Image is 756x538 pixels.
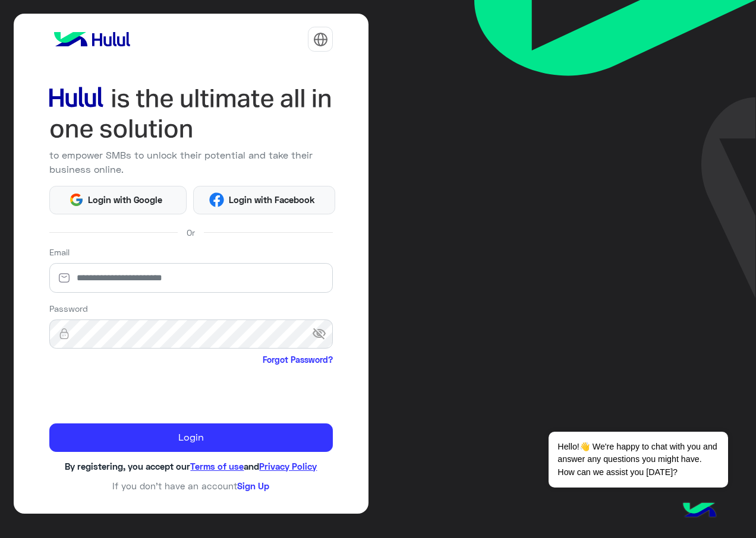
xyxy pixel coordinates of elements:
[49,83,333,144] img: hululLoginTitle_EN.svg
[84,193,167,207] span: Login with Google
[312,324,333,345] span: visibility_off
[65,461,190,471] span: By registering, you accept our
[69,192,84,207] img: Google
[187,226,195,239] span: Or
[49,423,333,452] button: Login
[259,461,317,471] a: Privacy Policy
[49,246,70,258] label: Email
[49,148,333,176] p: to empower SMBs to unlock their potential and take their business online.
[237,480,269,491] a: Sign Up
[224,193,319,207] span: Login with Facebook
[263,353,333,366] a: Forgot Password?
[49,480,333,491] h6: If you don’t have an account
[49,186,187,214] button: Login with Google
[49,302,88,315] label: Password
[49,272,79,284] img: email
[193,186,335,214] button: Login with Facebook
[49,328,79,340] img: lock
[49,368,230,414] iframe: reCAPTCHA
[209,192,224,207] img: Facebook
[679,490,720,532] img: hulul-logo.png
[313,32,328,47] img: tab
[549,432,727,488] span: Hello!👋 We're happy to chat with you and answer any questions you might have. How can we assist y...
[190,461,244,471] a: Terms of use
[49,27,135,51] img: logo
[244,461,259,471] span: and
